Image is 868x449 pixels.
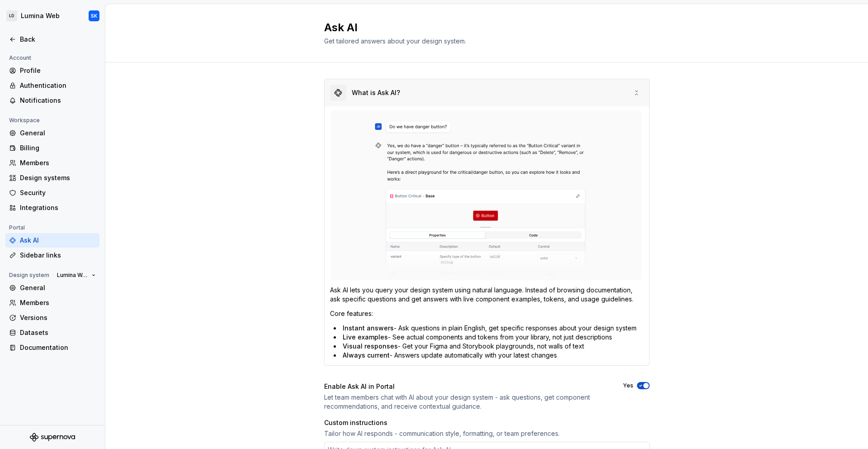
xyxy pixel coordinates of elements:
[20,66,96,75] div: Profile
[343,333,388,341] span: Live examples
[6,10,17,21] div: LD
[20,203,96,212] div: Integrations
[334,333,644,342] li: - See actual components and tokens from your library, not just descriptions
[5,126,99,140] a: General
[20,129,96,138] div: General
[5,171,99,185] a: Design systems
[91,12,97,19] div: SK
[343,351,390,359] span: Always current
[324,20,639,35] h2: Ask AI
[20,328,96,337] div: Datasets
[5,281,99,295] a: General
[324,37,466,45] span: Get tailored answers about your design system.
[5,325,99,340] a: Datasets
[5,63,99,78] a: Profile
[334,342,644,351] li: - Get your Figma and Storybook playgrounds, not walls of text
[20,188,96,197] div: Security
[330,286,644,304] p: Ask AI lets you query your design system using natural language. Instead of browsing documentatio...
[343,342,398,350] span: Visual responses
[5,233,99,248] a: Ask AI
[2,6,103,26] button: LDLumina WebSK
[20,283,96,292] div: General
[5,156,99,170] a: Members
[20,313,96,322] div: Versions
[5,248,99,263] a: Sidebar links
[334,324,644,333] li: - Ask questions in plain English, get specific responses about your design system
[20,96,96,105] div: Notifications
[324,382,607,391] div: Enable Ask AI in Portal
[5,53,35,63] div: Account
[5,310,99,325] a: Versions
[5,270,53,281] div: Design system
[5,296,99,310] a: Members
[334,351,644,360] li: - Answers update automatically with your latest changes
[623,382,633,389] label: Yes
[5,340,99,355] a: Documentation
[20,251,96,260] div: Sidebar links
[20,158,96,167] div: Members
[324,393,607,411] div: Let team members chat with AI about your design system - ask questions, get component recommendat...
[57,272,88,279] span: Lumina Web
[20,35,96,44] div: Back
[324,418,650,427] div: Custom instructions
[5,115,43,126] div: Workspace
[20,236,96,245] div: Ask AI
[343,324,394,332] span: Instant answers
[20,173,96,182] div: Design systems
[5,222,28,233] div: Portal
[5,201,99,215] a: Integrations
[20,298,96,307] div: Members
[30,433,75,442] svg: Supernova Logo
[20,343,96,352] div: Documentation
[5,78,99,93] a: Authentication
[20,143,96,153] div: Billing
[20,81,96,90] div: Authentication
[21,11,60,20] div: Lumina Web
[324,429,650,438] div: Tailor how AI responds - communication style, formatting, or team preferences.
[5,141,99,155] a: Billing
[5,32,99,47] a: Back
[352,88,400,97] div: What is Ask AI?
[5,186,99,200] a: Security
[330,309,644,318] p: Core features:
[5,93,99,108] a: Notifications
